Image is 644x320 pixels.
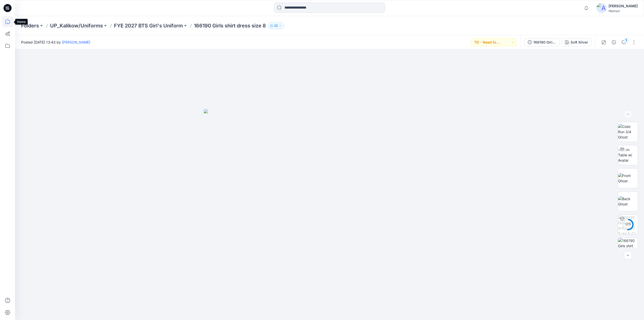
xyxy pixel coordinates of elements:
p: 22 [274,23,278,28]
div: [PERSON_NAME] [609,3,638,9]
button: 1 [620,38,628,46]
span: Posted [DATE] 13:43 by [21,40,90,45]
button: Details [610,38,618,46]
button: 22 [268,22,284,29]
p: 166190 Girls shirt dress size 8 [194,22,266,29]
a: Folders [21,22,39,29]
a: FYE 2027 BTS Girl's Uniform [114,22,183,29]
a: UP_Kalikow/Uniforms [50,22,103,29]
button: Soft Silver [562,38,591,46]
div: 166190 Girls shirt dress size 8 rev [DATE] [533,40,556,45]
div: 1 [624,38,629,43]
img: 166190 Girls shirt dress size 8 rev 8-21-25_Soft Silver [618,238,638,258]
img: avatar [596,3,607,13]
a: [PERSON_NAME] [62,40,90,44]
div: Soft Silver [571,40,588,45]
img: Front Ghost [618,173,638,184]
div: Walmart [609,9,638,13]
img: Turn Table w/ Avatar [618,147,638,163]
img: 166190 Girls shirt dress size 8 rev 8-21-25 Soft Silver [618,215,638,234]
img: Back Ghost [618,196,638,207]
button: 166190 Girls shirt dress size 8 rev [DATE] [525,38,560,46]
img: Color Run 3/4 Ghost [618,124,638,140]
div: 52 % [622,222,634,227]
